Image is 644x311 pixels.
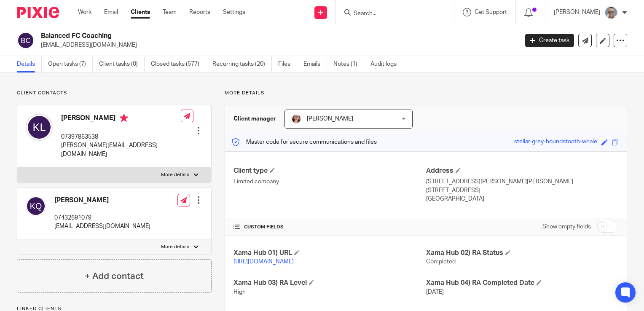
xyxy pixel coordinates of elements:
h3: Client manager [233,115,276,123]
div: stellar-grey-houndstooth-whale [514,137,597,147]
h2: Balanced FC Coaching [41,32,418,40]
a: Recurring tasks (20) [212,56,272,72]
p: [GEOGRAPHIC_DATA] [426,195,618,203]
a: Create task [525,34,574,47]
a: Emails [303,56,327,72]
h4: Xama Hub 02) RA Status [426,249,618,257]
p: More details [161,244,189,250]
a: Reports [189,8,210,16]
span: Get Support [475,9,507,15]
p: [PERSON_NAME][EMAIL_ADDRESS][DOMAIN_NAME] [61,141,181,158]
p: More details [161,172,189,178]
a: Closed tasks (577) [151,56,206,72]
h4: Xama Hub 01) URL [233,249,426,257]
p: 07432691079 [54,214,150,222]
img: svg%3E [26,114,53,141]
span: [PERSON_NAME] [307,116,353,122]
h4: Address [426,166,618,175]
a: Work [78,8,91,16]
p: Limited company [233,177,426,186]
a: Files [278,56,297,72]
p: [STREET_ADDRESS] [426,186,618,195]
span: [DATE] [426,289,444,295]
a: Team [163,8,177,16]
p: 07397863538 [61,133,181,141]
a: [URL][DOMAIN_NAME] [233,259,294,265]
img: svg%3E [26,196,46,216]
a: Clients [131,8,150,16]
p: More details [225,90,627,97]
p: [STREET_ADDRESS][PERSON_NAME][PERSON_NAME] [426,177,618,186]
a: Audit logs [370,56,403,72]
p: [EMAIL_ADDRESS][DOMAIN_NAME] [54,222,150,231]
p: Client contacts [17,90,212,97]
a: Settings [223,8,245,16]
label: Show empty fields [542,223,591,231]
h4: [PERSON_NAME] [61,114,181,124]
p: [EMAIL_ADDRESS][DOMAIN_NAME] [41,41,513,49]
img: Louise.jpg [291,114,301,124]
p: Master code for secure communications and files [231,138,377,146]
img: Pixie [17,7,59,18]
h4: CUSTOM FIELDS [233,224,426,231]
input: Search [353,10,429,18]
h4: Client type [233,166,426,175]
span: High [233,289,246,295]
a: Email [104,8,118,16]
img: Website%20Headshot.png [604,6,618,19]
h4: Xama Hub 03) RA Level [233,279,426,287]
a: Open tasks (7) [48,56,93,72]
span: Completed [426,259,456,265]
h4: [PERSON_NAME] [54,196,150,205]
p: [PERSON_NAME] [554,8,600,16]
h4: Xama Hub 04) RA Completed Date [426,279,618,287]
a: Client tasks (0) [99,56,145,72]
a: Notes (1) [333,56,364,72]
img: svg%3E [17,32,35,49]
h4: + Add contact [85,270,144,283]
i: Primary [120,114,128,122]
a: Details [17,56,42,72]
